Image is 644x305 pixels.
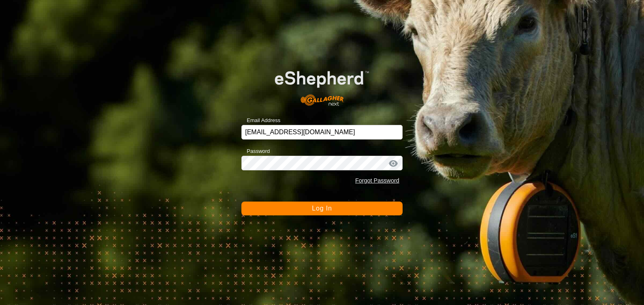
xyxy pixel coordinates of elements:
[355,177,399,184] a: Forgot Password
[241,202,403,215] button: Log In
[258,58,386,113] img: E-shepherd Logo
[241,116,280,125] label: Email Address
[241,147,270,155] label: Password
[241,125,403,140] input: Email Address
[312,205,332,212] span: Log In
